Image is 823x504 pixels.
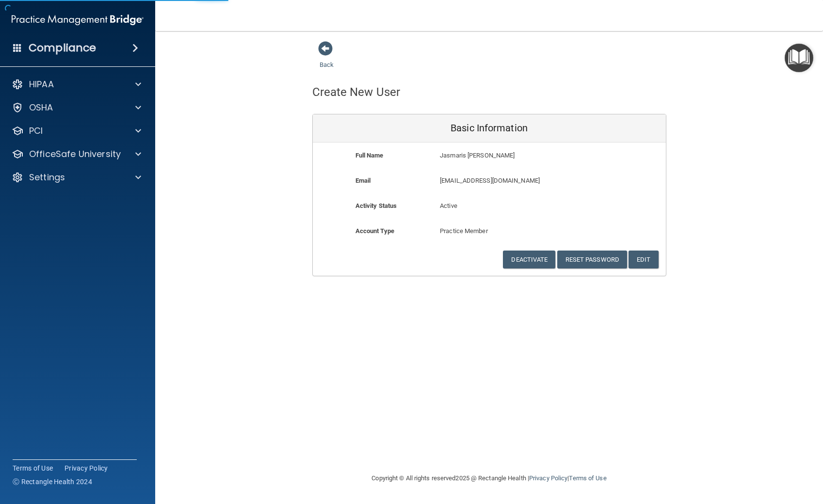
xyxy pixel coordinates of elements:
[12,125,141,137] a: PCI
[13,477,92,487] span: Ⓒ Rectangle Health 2024
[12,172,141,183] a: Settings
[529,474,567,482] a: Privacy Policy
[655,435,811,474] iframe: Drift Widget Chat Controller
[29,41,96,55] h4: Compliance
[312,463,666,494] div: Copyright © All rights reserved 2025 @ Rectangle Health | |
[440,200,538,212] p: Active
[12,10,144,30] img: PMB logo
[355,227,394,235] b: Account Type
[29,102,53,113] p: OSHA
[440,225,538,237] p: Practice Member
[13,463,53,473] a: Terms of Use
[29,79,54,90] p: HIPAA
[320,49,334,68] a: Back
[29,125,43,137] p: PCI
[355,202,397,209] b: Activity Status
[440,150,595,161] p: Jasmaris [PERSON_NAME]
[440,175,595,187] p: [EMAIL_ADDRESS][DOMAIN_NAME]
[557,251,627,268] button: Reset Password
[785,44,813,72] button: Open Resource Center
[312,86,401,98] h4: Create New User
[313,114,666,142] div: Basic Information
[569,474,606,482] a: Terms of Use
[503,251,555,268] button: Deactivate
[355,177,371,184] b: Email
[29,148,121,160] p: OfficeSafe University
[12,148,141,160] a: OfficeSafe University
[355,152,384,159] b: Full Name
[29,172,65,183] p: Settings
[12,79,141,90] a: HIPAA
[629,251,658,268] button: Edit
[65,463,108,473] a: Privacy Policy
[12,102,141,113] a: OSHA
